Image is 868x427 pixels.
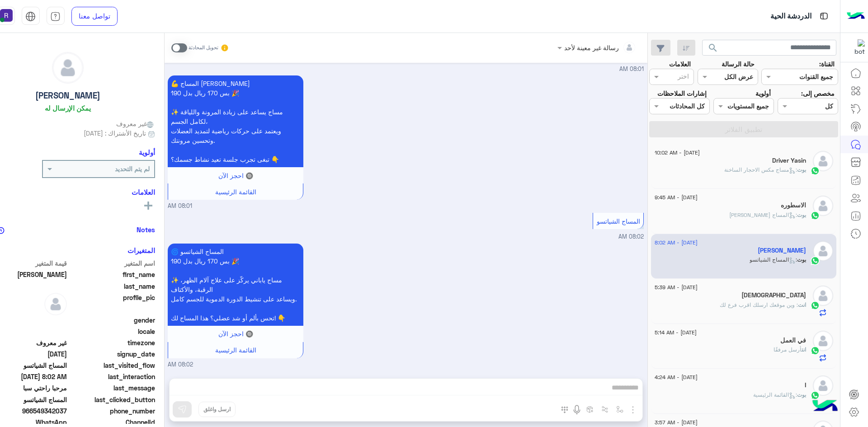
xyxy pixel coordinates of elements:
img: defaultAdmin.png [44,293,67,315]
label: حالة الرسالة [722,59,755,69]
span: ChannelId [69,418,155,427]
span: phone_number [69,406,155,416]
span: وين موقعك ارسلك اقرب فرع لك [720,301,798,308]
span: انت [798,301,806,308]
span: [DATE] - 3:57 AM [655,418,698,427]
span: بوت [797,166,806,173]
span: 08:01 AM [168,202,192,211]
span: last_clicked_button [69,395,155,404]
button: تطبيق الفلاتر [649,121,838,137]
img: tab [50,11,61,22]
h5: محمد [758,247,806,254]
h5: في العمل [780,337,806,344]
span: [DATE] - 8:02 AM [655,239,698,247]
h5: الاسطوره [781,202,806,209]
span: القائمة الرئيسية [215,188,256,196]
span: gender [69,315,155,325]
img: WhatsApp [811,256,820,265]
img: defaultAdmin.png [813,151,833,171]
span: first_name [69,270,155,279]
span: [DATE] - 5:39 AM [655,283,698,291]
label: مخصص إلى: [801,89,835,98]
img: WhatsApp [811,301,820,310]
span: last_name [69,282,155,291]
span: انت [802,346,806,353]
span: [DATE] - 9:45 AM [655,193,698,202]
h5: I [805,381,806,389]
label: العلامات [669,59,691,69]
span: : المساج الشياتسو [750,256,797,263]
h5: Driver Yasin [772,157,806,164]
img: defaultAdmin.png [813,331,833,351]
span: : مساج مكس الاحجار الساخنة [724,166,797,173]
span: last_visited_flow [69,361,155,370]
img: defaultAdmin.png [813,375,833,396]
span: تاريخ الأشتراك : [DATE] [84,128,146,138]
img: defaultAdmin.png [813,196,833,216]
span: : القائمة الرئيسية [753,391,797,398]
span: بوت [797,256,806,263]
img: WhatsApp [811,166,820,175]
h6: المتغيرات [127,246,155,254]
img: defaultAdmin.png [813,241,833,261]
span: [DATE] - 5:14 AM [655,328,697,337]
span: القائمة الرئيسية [215,346,256,354]
span: [DATE] - 4:24 AM [655,373,698,381]
span: locale [69,327,155,336]
a: تواصل معنا [71,7,118,26]
span: [DATE] - 10:02 AM [655,149,700,157]
span: last_message [69,383,155,393]
img: 322853014244696 [849,39,865,56]
span: timezone [69,338,155,347]
h5: سبحان الله [741,291,806,299]
h5: [PERSON_NAME] [35,90,100,101]
img: tab [25,11,36,22]
img: Logo [847,7,865,26]
img: defaultAdmin.png [813,286,833,306]
button: search [702,40,724,59]
small: تحويل المحادثة [189,44,218,52]
span: 🔘 احجز الآن [218,172,253,179]
span: أرسل مرفقًا [774,346,802,353]
span: 🔘 احجز الآن [218,330,253,338]
div: اختر [678,71,690,83]
span: 08:02 AM [618,233,644,240]
span: last_interaction [69,372,155,381]
span: search [708,42,718,53]
img: WhatsApp [811,211,820,220]
span: : المساج [PERSON_NAME] [729,211,797,218]
label: أولوية [755,89,771,98]
a: tab [47,7,65,26]
p: الدردشة الحية [770,10,811,23]
p: 30/8/2025, 8:01 AM [168,75,303,167]
span: profile_pic [69,293,155,314]
span: غير معروف [116,119,155,128]
h6: أولوية [139,148,155,156]
span: بوت [797,211,806,218]
img: WhatsApp [811,346,820,355]
label: القناة: [819,59,835,69]
span: 08:01 AM [619,66,644,72]
span: المساج الشياتسو [597,217,640,225]
label: إشارات الملاحظات [657,89,707,98]
button: ارسل واغلق [198,402,236,417]
span: اسم المتغير [69,258,155,268]
img: tab [818,10,830,22]
img: WhatsApp [811,391,820,400]
h6: يمكن الإرسال له [45,104,91,112]
img: hulul-logo.png [809,391,841,422]
h6: Notes [137,225,155,234]
span: بوت [797,391,806,398]
span: 08:02 AM [168,361,193,369]
img: defaultAdmin.png [52,52,83,83]
p: 30/8/2025, 8:02 AM [168,244,303,326]
span: signup_date [69,349,155,359]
